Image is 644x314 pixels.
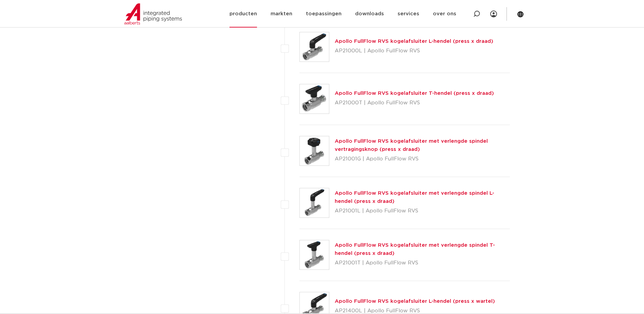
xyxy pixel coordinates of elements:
a: Apollo FullFlow RVS kogelafsluiter met verlengde spindel L-hendel (press x draad) [335,191,494,204]
a: Apollo FullFlow RVS kogelafsluiter met verlengde spindel T-hendel (press x draad) [335,243,495,256]
a: Apollo FullFlow RVS kogelafsluiter L-hendel (press x draad) [335,39,493,44]
img: Thumbnail for Apollo FullFlow RVS kogelafsluiter T-hendel (press x draad) [300,84,329,114]
a: Apollo FullFlow RVS kogelafsluiter T-hendel (press x draad) [335,91,494,96]
p: AP21000L | Apollo FullFlow RVS [335,46,493,56]
p: AP21001G | Apollo FullFlow RVS [335,154,510,164]
img: Thumbnail for Apollo FullFlow RVS kogelafsluiter L-hendel (press x draad) [300,32,329,62]
img: Thumbnail for Apollo FullFlow RVS kogelafsluiter met verlengde spindel vertragingsknop (press x d... [300,136,329,165]
p: AP21000T | Apollo FullFlow RVS [335,98,494,108]
img: Thumbnail for Apollo FullFlow RVS kogelafsluiter met verlengde spindel T-hendel (press x draad) [300,240,329,269]
img: Thumbnail for Apollo FullFlow RVS kogelafsluiter met verlengde spindel L-hendel (press x draad) [300,188,329,217]
p: AP21001L | Apollo FullFlow RVS [335,206,510,216]
a: Apollo FullFlow RVS kogelafsluiter met verlengde spindel vertragingsknop (press x draad) [335,139,488,152]
p: AP21001T | Apollo FullFlow RVS [335,258,510,268]
a: Apollo FullFlow RVS kogelafsluiter L-hendel (press x wartel) [335,299,495,304]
